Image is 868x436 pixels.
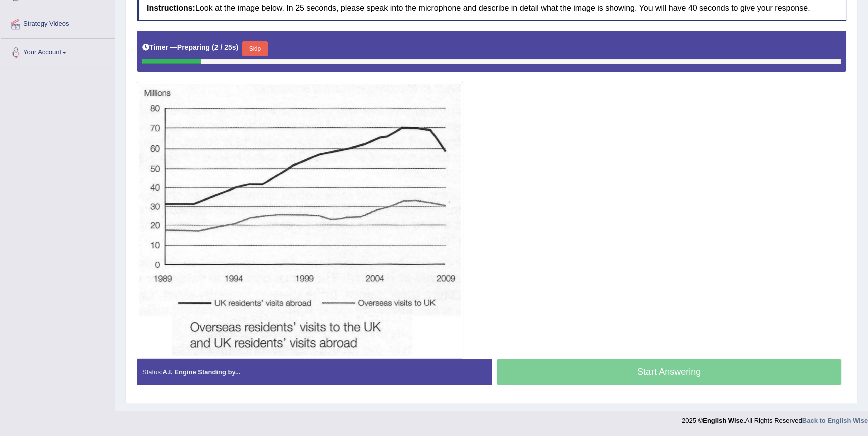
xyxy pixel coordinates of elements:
[802,417,868,424] a: Back to English Wise
[682,411,868,425] div: 2025 © All Rights Reserved
[1,39,115,64] a: Your Account
[703,417,745,424] strong: English Wise.
[177,43,210,51] b: Preparing
[242,41,267,56] button: Skip
[1,10,115,35] a: Strategy Videos
[212,43,214,51] b: (
[142,44,238,51] h5: Timer —
[147,4,195,12] b: Instructions:
[236,43,239,51] b: )
[137,359,492,385] div: Status:
[214,43,236,51] b: 2 / 25s
[162,368,240,376] strong: A.I. Engine Standing by...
